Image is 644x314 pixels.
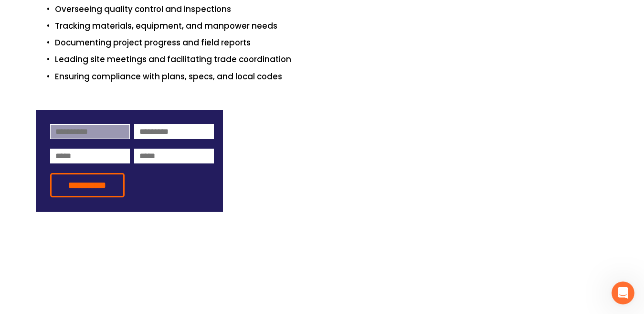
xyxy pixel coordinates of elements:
[55,20,609,32] p: Tracking materials, equipment, and manpower needs
[55,36,609,49] p: Documenting project progress and field reports
[612,282,634,304] iframe: Intercom live chat
[55,3,609,16] p: Overseeing quality control and inspections
[55,53,609,66] p: Leading site meetings and facilitating trade coordination
[55,70,609,83] p: Ensuring compliance with plans, specs, and local codes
